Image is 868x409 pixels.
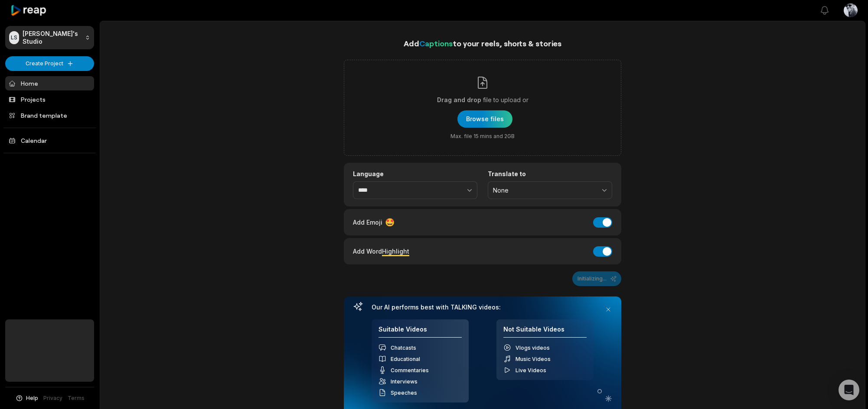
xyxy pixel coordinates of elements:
div: Add Word [353,245,409,257]
span: Vlogs videos [516,345,550,351]
a: Terms [68,394,85,402]
button: None [488,181,612,200]
label: Translate to [488,170,612,178]
span: Max. file 15 mins and 2GB [450,133,515,140]
div: Open Intercom Messenger [839,380,859,400]
span: Drag and drop [437,95,481,105]
a: Calendar [5,133,94,148]
a: Brand template [5,108,94,122]
div: LS [9,31,19,44]
p: [PERSON_NAME]'s Studio [23,30,82,45]
h4: Not Suitable Videos [503,325,587,338]
span: file to upload or [483,95,529,105]
label: Language [353,170,477,178]
span: Music Videos [516,356,551,362]
button: Help [15,394,38,402]
a: Privacy [43,394,62,402]
span: Captions [419,39,453,48]
h1: Add to your reels, shorts & stories [344,37,621,49]
span: Commentaries [391,367,429,374]
span: Chatcasts [391,345,416,351]
span: Speeches [391,390,417,396]
h4: Suitable Videos [379,325,462,338]
span: Live Videos [516,367,546,374]
span: Help [26,394,38,402]
a: Home [5,76,94,90]
a: Projects [5,92,94,106]
span: None [493,187,595,194]
span: Add Emoji [353,218,382,227]
span: Interviews [391,378,418,385]
h3: Our AI performs best with TALKING videos: [372,303,594,311]
span: 🤩 [385,216,395,228]
span: Highlight [382,248,409,255]
button: Drag and dropfile to upload orMax. file 15 mins and 2GB [457,110,512,128]
button: Create Project [5,56,94,71]
span: Educational [391,356,420,362]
